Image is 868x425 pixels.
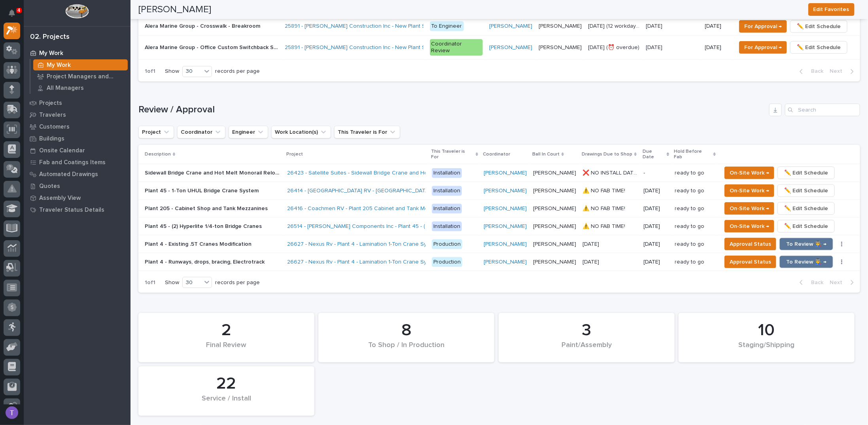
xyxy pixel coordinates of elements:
[644,223,669,230] p: [DATE]
[432,186,462,196] div: Installation
[47,85,84,92] p: All Managers
[512,321,661,340] div: 3
[489,23,532,30] a: [PERSON_NAME]
[17,8,20,13] p: 4
[39,159,106,166] p: Fab and Coatings Items
[183,279,202,287] div: 30
[790,20,847,33] button: ✏️ Edit Schedule
[4,5,20,21] button: Notifications
[675,222,706,230] p: ready to go
[152,341,301,358] div: Final Review
[777,167,835,179] button: ✏️ Edit Schedule
[138,218,860,235] tr: Plant 45 - (2) Hyperlite 1/4-ton Bridge CranesPlant 45 - (2) Hyperlite 1/4-ton Bridge Cranes 2651...
[692,321,841,340] div: 10
[430,21,464,31] div: To Engineer
[826,68,860,75] button: Next
[826,279,860,286] button: Next
[724,202,774,215] button: On-Site Work →
[582,150,632,159] p: Drawings Due to Shop
[705,44,730,51] p: [DATE]
[24,121,130,133] a: Customers
[483,150,510,159] p: Coordinator
[24,144,130,156] a: Onsite Calendar
[489,44,532,51] a: [PERSON_NAME]
[644,170,669,176] p: -
[432,168,462,178] div: Installation
[785,104,860,116] input: Search
[47,62,71,69] p: My Work
[39,147,85,154] p: Onsite Calendar
[24,192,130,204] a: Assembly View
[285,23,489,30] a: 25891 - [PERSON_NAME] Construction Inc - New Plant Setup - Mezzanine Project
[432,239,462,249] div: Production
[777,202,835,215] button: ✏️ Edit Schedule
[582,222,627,230] p: ⚠️ NO FAB TIME!
[229,126,268,139] button: Engineer
[484,241,527,248] a: [PERSON_NAME]
[582,257,601,266] p: [DATE]
[484,170,527,176] a: [PERSON_NAME]
[39,183,60,190] p: Quotes
[430,39,483,56] div: Coordinator Review
[145,43,280,51] p: Alera Marine Group - Office Custom Switchback Stairs
[152,321,301,340] div: 2
[138,182,860,200] tr: Plant 45 - 1-Ton UHUL Bridge Crane SystemPlant 45 - 1-Ton UHUL Bridge Crane System 26414 - [GEOGR...
[674,147,712,162] p: Hold Before Fab
[138,62,162,81] p: 1 of 1
[332,321,481,340] div: 8
[138,164,860,182] tr: Sidewall Bridge Crane and Hot Melt Monorail RelocationSidewall Bridge Crane and Hot Melt Monorail...
[797,43,841,52] span: ✏️ Edit Schedule
[30,71,130,82] a: Project Managers and Engineers
[138,4,211,15] h2: [PERSON_NAME]
[644,205,669,212] p: [DATE]
[484,205,527,212] a: [PERSON_NAME]
[675,257,706,266] p: ready to go
[145,186,260,194] p: Plant 45 - 1-Ton UHUL Bridge Crane System
[512,341,661,358] div: Paint/Assembly
[39,135,64,142] p: Buildings
[432,222,462,231] div: Installation
[744,43,782,52] span: For Approval →
[138,17,860,35] tr: Alera Marine Group - Crosswalk - BreakroomAlera Marine Group - Crosswalk - Breakroom 25891 - [PER...
[830,279,847,286] span: Next
[432,204,462,214] div: Installation
[286,150,303,159] p: Project
[643,147,665,162] p: Due Date
[779,238,833,250] button: To Review 👨‍🏭 →
[24,204,130,216] a: Traveler Status Details
[533,222,578,230] p: [PERSON_NAME]
[784,222,828,231] span: ✏️ Edit Schedule
[145,150,171,159] p: Description
[793,279,826,286] button: Back
[145,204,269,212] p: Plant 205 - Cabinet Shop and Tank Mezzanines
[724,256,776,268] button: Approval Status
[675,186,706,194] p: ready to go
[152,374,301,394] div: 22
[138,253,860,271] tr: Plant 4 - Runways, drops, bracing, ElectrotrackPlant 4 - Runways, drops, bracing, Electrotrack 26...
[582,168,639,176] p: ❌ NO INSTALL DATE!
[271,126,331,139] button: Work Location(s)
[779,256,833,268] button: To Review 👨‍🏭 →
[287,170,494,176] a: 26423 - Satellite Suites - Sidewall Bridge Crane and Hot Melt Monorail Relocation
[332,341,481,358] div: To Shop / In Production
[730,186,769,195] span: On-Site Work →
[705,23,730,30] p: [DATE]
[539,21,583,30] p: Weston Hochstetler
[777,184,835,197] button: ✏️ Edit Schedule
[724,184,774,197] button: On-Site Work →
[646,43,664,51] p: [DATE]
[165,279,179,286] p: Show
[30,33,70,42] div: 02. Projects
[10,9,20,22] div: Notifications4
[533,168,578,176] p: [PERSON_NAME]
[644,259,669,266] p: [DATE]
[793,68,826,75] button: Back
[24,109,130,121] a: Travelers
[39,171,98,178] p: Automated Drawings
[484,188,527,194] a: [PERSON_NAME]
[432,257,462,267] div: Production
[215,68,260,75] p: records per page
[744,22,782,31] span: For Approval →
[145,222,263,230] p: Plant 45 - (2) Hyperlite 1/4-ton Bridge Cranes
[730,257,771,267] span: Approval Status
